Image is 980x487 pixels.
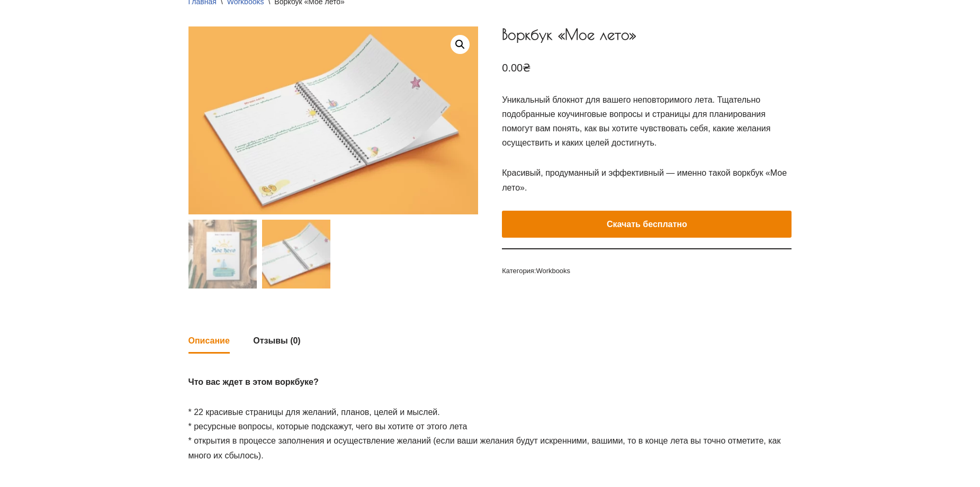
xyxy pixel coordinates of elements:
img: Воркбук "Мое лето" [188,220,257,288]
p: * 22 красивые страницы для желаний, планов, целей и мыслей. * ресурсные вопросы, которые подскажу... [188,405,792,463]
bdi: 0.00 [502,62,531,74]
a: Отзывы (0) [253,329,300,352]
button: Скачать бесплатно [502,211,792,238]
span: Категория: [502,265,792,277]
a: Просмотр галереи изображений в полноэкранном режиме [451,35,470,54]
img: Воркбук "Мое лето" — изображение 2 [262,220,330,288]
span: ₴ [523,62,531,74]
a: Workbooks [536,267,570,275]
p: Красивый, продуманный и эффективный — именно такой воркбук «Мое лето». [502,166,792,194]
p: Уникальный блокнот для вашего неповторимого лета. Тщательно подобранные коучинговые вопросы и стр... [502,93,792,150]
h1: Воркбук «Мое лето» [502,26,792,43]
a: Описание [188,329,230,352]
strong: Что вас ждет в этом воркбуке? [188,377,319,386]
